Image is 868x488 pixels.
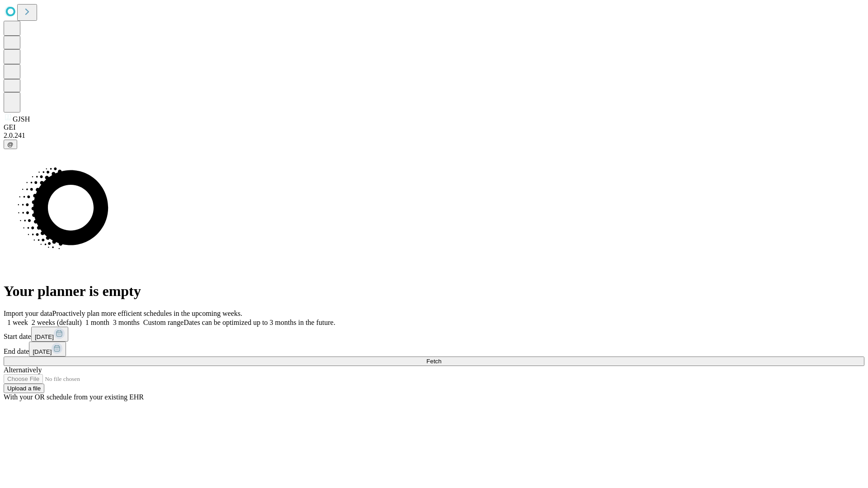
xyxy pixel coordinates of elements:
span: Dates can be optimized up to 3 months in the future. [184,319,335,326]
span: With your OR schedule from your existing EHR [4,393,144,401]
button: Fetch [4,357,864,366]
span: Fetch [426,358,441,365]
span: [DATE] [35,333,54,340]
span: Proactively plan more efficient schedules in the upcoming weeks. [52,310,242,317]
button: [DATE] [31,327,68,342]
span: [DATE] [33,348,52,355]
div: End date [4,342,864,357]
span: 1 month [85,319,109,326]
button: [DATE] [29,342,66,357]
span: 2 weeks (default) [32,319,82,326]
div: GEI [4,123,864,131]
div: Start date [4,327,864,342]
span: Custom range [143,319,184,326]
h1: Your planner is empty [4,283,864,300]
span: Import your data [4,310,52,317]
span: GJSH [13,115,30,123]
span: Alternatively [4,366,42,374]
div: 2.0.241 [4,131,864,140]
span: 3 months [113,319,140,326]
button: Upload a file [4,384,44,393]
span: @ [7,141,14,148]
button: @ [4,140,17,149]
span: 1 week [7,319,28,326]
